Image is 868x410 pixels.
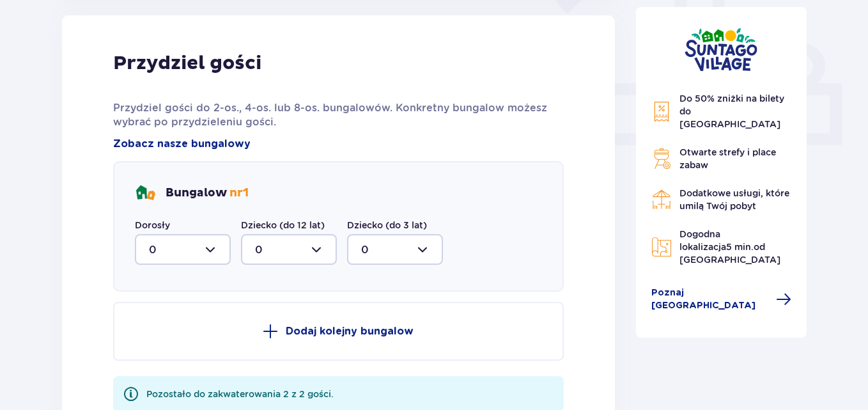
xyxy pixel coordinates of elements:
[286,324,414,338] p: Dodaj kolejny bungalow
[651,189,672,210] img: Restaurant Icon
[113,101,564,129] p: Przydziel gości do 2-os., 4-os. lub 8-os. bungalowów. Konkretny bungalow możesz wybrać po przydzi...
[679,188,789,211] span: Dodatkowe usługi, które umilą Twój pobyt
[651,287,769,312] span: Poznaj [GEOGRAPHIC_DATA]
[135,219,170,232] label: Dorosły
[166,185,249,201] p: Bungalow
[113,137,251,151] a: Zobacz nasze bungalowy
[113,302,564,361] button: Dodaj kolejny bungalow
[651,237,672,257] img: Map Icon
[135,183,155,203] img: bungalows Icon
[113,51,261,75] p: Przydziel gości
[679,147,776,170] span: Otwarte strefy i place zabaw
[229,185,249,200] span: nr 1
[241,219,325,232] label: Dziecko (do 12 lat)
[347,219,427,232] label: Dziecko (do 3 lat)
[726,242,754,252] span: 5 min.
[146,388,334,400] div: Pozostało do zakwaterowania 2 z 2 gości.
[651,287,792,312] a: Poznaj [GEOGRAPHIC_DATA]
[679,229,780,265] span: Dogodna lokalizacja od [GEOGRAPHIC_DATA]
[651,101,672,122] img: Discount Icon
[651,148,672,169] img: Grill Icon
[685,28,757,72] img: Suntago Village
[679,93,784,129] span: Do 50% zniżki na bilety do [GEOGRAPHIC_DATA]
